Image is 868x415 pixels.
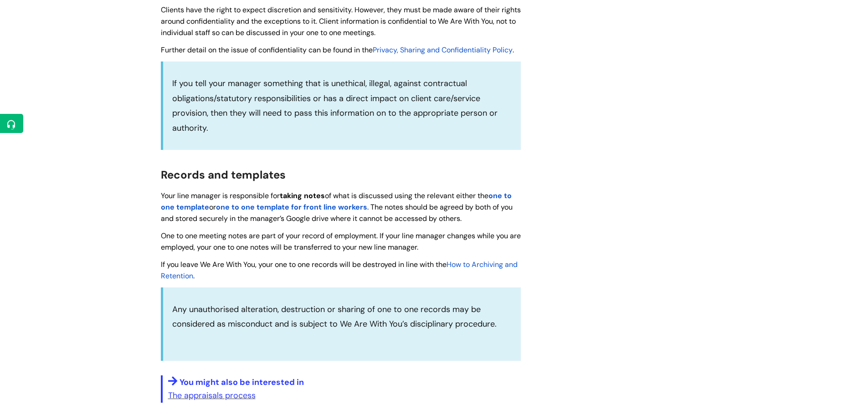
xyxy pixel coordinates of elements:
[161,260,518,281] a: How to Archiving and Retention
[216,202,367,212] a: one to one template for front line workers
[172,76,512,135] p: If you tell your manager something that is unethical, illegal, against contractual obligations/st...
[161,5,521,37] span: Clients have the right to expect discretion and sensitivity. However, they must be made aware of ...
[161,202,513,223] span: . The notes should be agreed by both of you and stored securely in the manager’s Google drive whe...
[209,202,216,212] span: or
[168,390,256,401] a: The appraisals process
[161,168,286,182] span: Records and templates
[161,45,373,55] span: Further detail on the issue of confidentiality can be found in the
[172,302,512,346] p: Any unauthorised alteration, destruction or sharing of one to one records may be considered as mi...
[180,377,304,388] span: You might also be interested in
[161,191,488,200] span: Your line manager is responsible for of what is discussed using the relevant either the
[161,231,521,252] span: One to one meeting notes are part of your record of employment. If your line manager changes whil...
[280,191,325,200] strong: taking notes
[373,45,513,55] a: Privacy, Sharing and Confidentiality Policy
[513,45,514,55] span: .
[161,260,518,281] span: .
[161,260,447,269] span: If you leave We Are With You, your one to one records will be destroyed in line with the
[161,191,512,212] a: one to one template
